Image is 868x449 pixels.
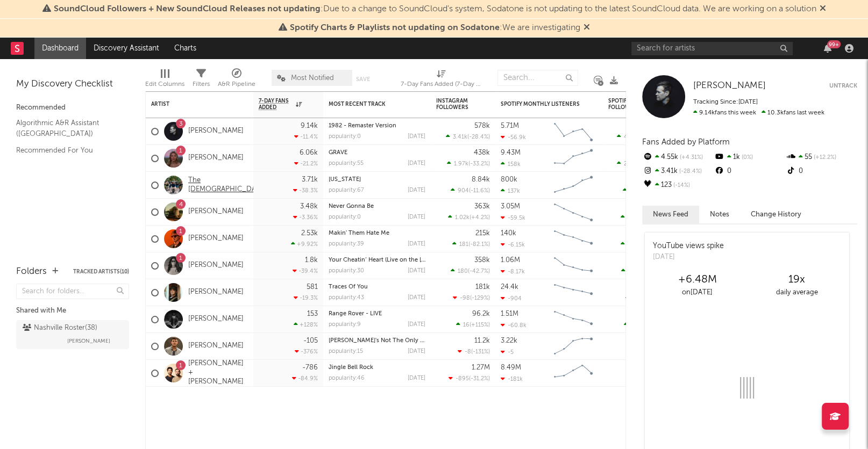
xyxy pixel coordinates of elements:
div: +6.48M [648,273,747,286]
span: -98 [460,295,470,301]
span: SoundCloud Followers + New SoundCloud Releases not updating [54,5,321,13]
svg: Chart title [549,360,597,387]
div: ( ) [456,321,490,328]
div: [DATE] [408,187,425,193]
span: +4.2 % [471,215,488,221]
div: popularity: 67 [329,187,364,193]
div: Snow's Not The Only Thing Falling [329,338,425,344]
svg: Chart title [549,226,597,252]
div: 1k [714,150,785,164]
a: Range Rover - LIVE [329,311,382,317]
div: 3.41k [642,164,714,178]
span: : Due to a change to SoundCloud's system, Sodatone is not updating to the latest SoundCloud data.... [54,5,816,13]
button: Tracked Artists(10) [73,269,129,274]
a: Algorithmic A&R Assistant ([GEOGRAPHIC_DATA]) [16,117,118,139]
div: 11.2k [474,337,490,344]
a: [PERSON_NAME] [188,288,244,297]
div: 578k [474,122,490,129]
div: [DATE] [408,241,425,247]
span: [PERSON_NAME] [693,81,766,90]
div: -181k [501,375,523,382]
div: -56.9k [501,134,526,141]
a: Jingle Bell Rock [329,365,373,371]
div: YouTube views spike [653,241,724,252]
span: -131 % [473,349,488,355]
div: 363k [474,203,490,210]
div: A&R Pipeline [218,78,255,91]
div: popularity: 39 [329,241,364,247]
div: My Discovery Checklist [16,78,129,91]
div: 140k [501,230,516,237]
button: 99+ [824,44,831,53]
div: 7-Day Fans Added (7-Day Fans Added) [401,64,481,96]
div: ( ) [448,214,490,221]
div: [DATE] [408,268,425,274]
svg: Chart title [549,252,597,279]
div: popularity: 55 [329,161,364,166]
a: [PERSON_NAME] [188,127,244,136]
div: [DATE] [408,295,425,301]
div: Tennessee [329,177,425,183]
a: 1982 - Remaster Version [329,123,396,129]
svg: Chart title [549,199,597,226]
div: 9.43M [501,149,521,156]
div: 3.05M [501,203,520,210]
div: Artist [151,101,232,107]
div: popularity: 15 [329,349,363,354]
div: Your Cheatin’ Heart (Live on the Grand Ole Opry, September 7th, 2024) [329,257,425,263]
div: 8.84k [472,176,490,183]
div: 215k [475,230,490,237]
div: 5.71M [501,122,519,129]
span: -28.4 % [678,169,702,175]
div: 123 [642,178,714,192]
div: +128 % [294,321,318,328]
div: -786 [302,364,318,371]
svg: Chart title [549,145,597,172]
span: 16 [463,322,469,328]
a: [PERSON_NAME] [693,81,766,91]
button: News Feed [642,206,699,223]
div: ( ) [624,321,662,328]
span: -895 [456,376,469,382]
span: 3.41k [453,134,467,140]
div: ( ) [447,160,490,167]
input: Search for artists [631,42,793,55]
div: [DATE] [653,252,724,263]
div: 438k [474,149,490,156]
span: -31.2 % [471,376,488,382]
div: 0 [714,164,785,178]
a: [PERSON_NAME] [188,261,244,270]
span: 4.55k [624,134,639,140]
div: -60.8k [501,322,527,329]
div: 3.48k [300,203,318,210]
div: 181k [475,284,490,291]
div: 1982 - Remaster Version [329,123,425,129]
div: Spotify Monthly Listeners [501,101,581,107]
div: 1.27M [472,364,490,371]
div: popularity: 9 [329,322,361,328]
div: on [DATE] [648,286,747,299]
div: Recommended [16,102,129,114]
a: Dashboard [34,38,86,59]
div: Filters [193,64,210,96]
div: -376 % [295,348,318,355]
span: Most Notified [291,75,334,82]
div: 1.51M [501,310,518,317]
div: [DATE] [408,375,425,381]
span: Dismiss [584,24,590,32]
a: Discovery Assistant [86,38,167,59]
svg: Chart title [549,172,597,199]
div: popularity: 43 [329,295,364,301]
div: ( ) [617,133,662,140]
div: ( ) [446,133,490,140]
span: Spotify Charts & Playlists not updating on Sodatone [290,24,500,32]
span: 180 [458,269,468,274]
a: [PERSON_NAME]'s Not The Only Thing Falling [329,338,457,344]
div: ( ) [621,241,662,248]
div: 9.14k [301,122,318,129]
span: 1.02k [455,215,469,221]
div: -3.36 % [293,214,318,221]
div: -105 [303,337,318,344]
div: popularity: 30 [329,268,364,274]
div: 137k [501,187,520,194]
